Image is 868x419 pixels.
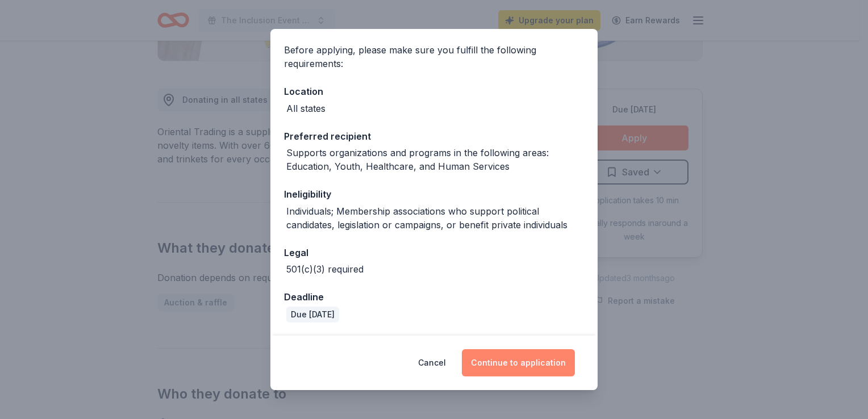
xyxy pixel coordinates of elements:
[284,84,584,99] div: Location
[286,262,364,276] div: 501(c)(3) required
[286,102,325,115] div: All states
[418,349,446,376] button: Cancel
[284,290,584,304] div: Deadline
[286,307,339,322] div: Due [DATE]
[284,43,584,70] div: Before applying, please make sure you fulfill the following requirements:
[284,245,584,260] div: Legal
[284,187,584,202] div: Ineligibility
[286,204,584,232] div: Individuals; Membership associations who support political candidates, legislation or campaigns, ...
[462,349,575,376] button: Continue to application
[286,146,584,173] div: Supports organizations and programs in the following areas: Education, Youth, Healthcare, and Hum...
[284,129,584,144] div: Preferred recipient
